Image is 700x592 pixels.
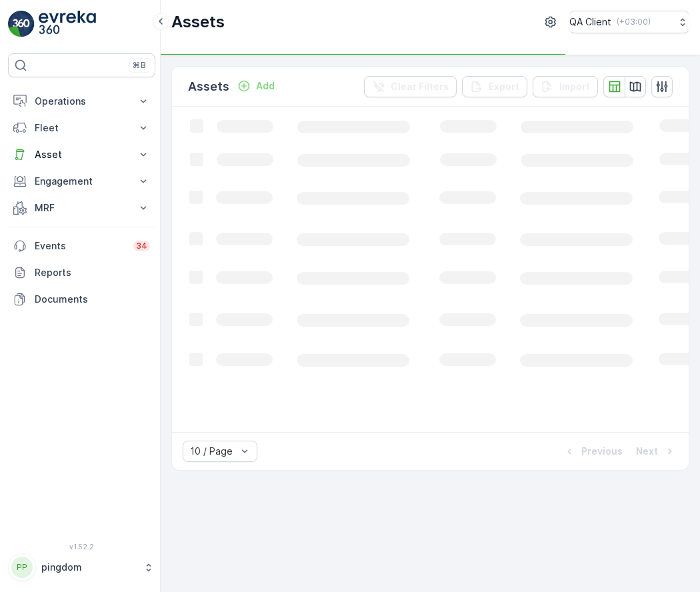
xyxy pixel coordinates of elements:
p: Fleet [35,121,129,135]
a: Reports [8,259,155,286]
button: Next [635,443,678,459]
button: MRF [8,195,155,221]
p: Clear Filters [391,80,449,93]
p: MRF [35,201,129,215]
p: QA Client [569,15,611,29]
p: ⌘B [133,60,146,71]
p: Events [35,239,125,253]
img: logo [8,11,35,37]
p: Export [489,80,519,93]
p: Assets [188,77,229,96]
button: Fleet [8,115,155,141]
p: Documents [35,293,150,306]
p: Add [256,79,275,93]
p: Assets [171,11,225,33]
p: Import [559,80,590,93]
p: Engagement [35,175,129,188]
p: 34 [136,241,147,251]
button: Import [533,76,598,97]
p: Reports [35,266,150,279]
p: Previous [581,445,623,458]
img: logo_light-DOdMpM7g.png [39,11,96,37]
button: Operations [8,88,155,115]
p: Operations [35,95,129,108]
button: Add [232,78,280,94]
button: Previous [561,443,624,459]
p: Asset [35,148,129,161]
button: QA Client(+03:00) [569,11,689,33]
a: Documents [8,286,155,313]
p: Next [636,445,658,458]
p: ( +03:00 ) [617,17,651,27]
p: pingdom [41,561,137,574]
button: Export [462,76,527,97]
a: Events34 [8,233,155,259]
button: Asset [8,141,155,168]
button: Clear Filters [364,76,457,97]
button: Engagement [8,168,155,195]
span: v 1.52.2 [8,543,155,551]
div: PP [11,557,33,578]
button: PPpingdom [8,553,155,581]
